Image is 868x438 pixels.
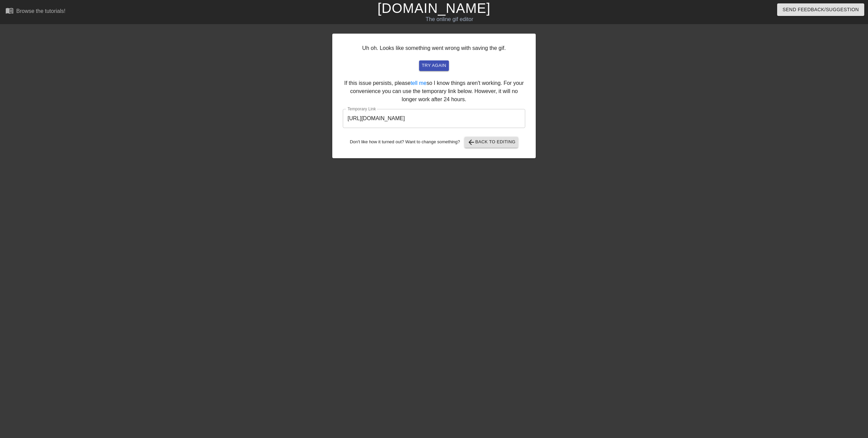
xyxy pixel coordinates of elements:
span: arrow_back [467,138,475,146]
div: Don't like how it turned out? Want to change something? [343,137,525,148]
button: try again [419,60,449,71]
span: menu_book [5,6,14,15]
div: Uh oh. Looks like something went wrong with saving the gif. If this issue persists, please so I k... [332,34,536,158]
a: tell me [411,80,427,86]
div: Browse the tutorials! [16,8,65,14]
a: [DOMAIN_NAME] [377,1,490,16]
span: Send Feedback/Suggestion [783,5,859,14]
span: try again [422,62,446,70]
span: Back to Editing [467,138,516,146]
input: bare [343,109,525,128]
button: Back to Editing [465,137,518,148]
button: Send Feedback/Suggestion [777,3,864,16]
div: The online gif editor [293,15,606,23]
a: Browse the tutorials! [5,6,65,17]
